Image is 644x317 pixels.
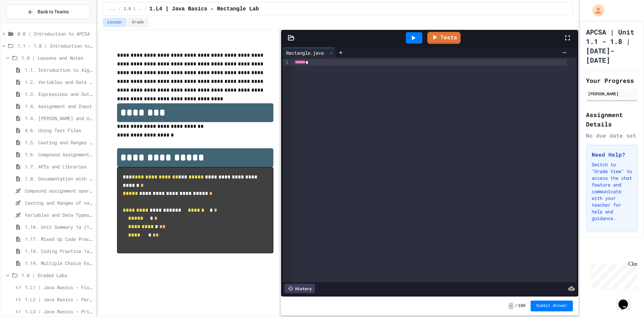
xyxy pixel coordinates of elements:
div: 1 [283,59,289,66]
span: / [515,303,517,309]
span: Back to Teams [38,8,69,15]
button: Back to Teams [6,5,90,19]
span: Submit Answer [536,303,568,309]
span: 1.1. Introduction to Algorithms, Programming, and Compilers [25,66,93,73]
span: 1.7. APIs and Libraries [25,163,93,170]
h2: Assignment Details [586,110,638,129]
span: 1.2. Variables and Data Types [25,78,93,86]
span: 1.L3 | Java Basics - Printing Code Lab [25,308,93,315]
div: [PERSON_NAME] [588,91,636,97]
span: 1.16. Unit Summary 1a (1.1-1.6) [25,223,93,230]
span: 1.17. Mixed Up Code Practice 1.1-1.6 [25,235,93,243]
span: 1.L2 | Java Basics - Paragraphs Lab [25,296,93,303]
button: Grade [127,18,148,27]
div: History [284,284,315,293]
span: 1.3. Expressions and Output [New] [25,91,93,98]
div: No due date set [586,131,638,140]
span: Compound assignment operators - Quiz [25,187,93,194]
span: 1.0 | Graded Labs [124,6,142,12]
span: 1.0 | Lessons and Notes [21,54,93,61]
span: ... [109,6,116,12]
span: 1.L1 | Java Basics - Fish Lab [25,284,93,291]
span: 1.5. Casting and Ranges of Values [25,139,93,146]
iframe: chat widget [588,261,637,289]
span: Variables and Data Types - Quiz [25,211,93,218]
span: 100 [518,303,526,309]
span: 1.8. Documentation with Comments and Preconditions [25,175,93,182]
span: 1.4. Assignment and Input [25,103,93,110]
span: 1.18. Coding Practice 1a (1.1-1.6) [25,248,93,255]
div: Chat with us now!Close [3,3,46,43]
span: 1.L4 | Java Basics - Rectangle Lab [149,5,259,13]
button: Submit Answer [531,301,573,311]
div: Rectangle.java [283,49,327,56]
span: Casting and Ranges of variables - Quiz [25,199,93,206]
span: 1.6. Compound Assignment Operators [25,151,93,158]
iframe: chat widget [616,290,637,310]
a: Tests [427,32,461,44]
span: 0.0 | Introduction to APCSA [17,30,93,37]
h3: Need Help? [592,151,632,159]
h2: Your Progress [586,76,638,85]
p: Switch to "Grade View" to access the chat feature and communicate with your teacher for help and ... [592,161,632,222]
h1: APCSA | Unit 1.1 - 1.8 | [DATE]-[DATE] [586,27,638,65]
span: 4.6. Using Text Files [25,127,93,134]
span: 1.1 - 1.8 | Introduction to Java [17,42,93,49]
span: 1.19. Multiple Choice Exercises for Unit 1a (1.1-1.6) [25,260,93,267]
span: - [508,303,514,309]
span: 1.0 | Graded Labs [21,272,93,279]
span: / [118,6,121,12]
span: / [144,6,147,12]
span: 1.4. [PERSON_NAME] and User Input [25,115,93,122]
div: My Account [585,3,606,18]
button: Lesson [103,18,126,27]
div: Rectangle.java [283,48,335,58]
